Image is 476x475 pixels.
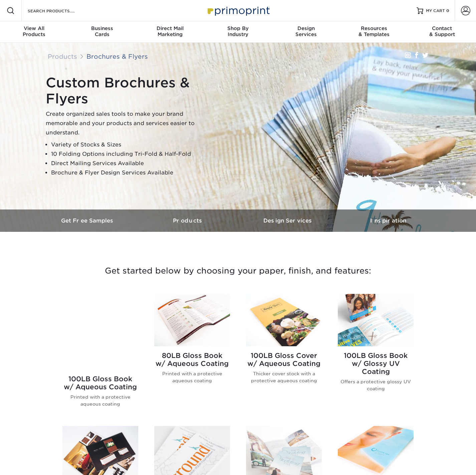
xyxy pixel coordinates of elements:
[338,217,438,224] h3: Inspiration
[51,159,213,168] li: Direct Mailing Services Available
[48,53,77,60] a: Products
[62,294,138,370] img: 100LB Gloss Book<br/>w/ Aqueous Coating Brochures & Flyers
[154,294,230,418] a: 80LB Gloss Book<br/>w/ Aqueous Coating Brochures & Flyers 80LB Gloss Bookw/ Aqueous Coating Print...
[68,25,136,37] div: Cards
[246,370,322,384] p: Thicker cover stock with a protective aqueous coating
[446,8,449,13] span: 0
[204,25,272,37] div: Industry
[205,3,271,18] img: Primoprint
[338,378,414,392] p: Offers a protective glossy UV coating
[154,294,230,346] img: 80LB Gloss Book<br/>w/ Aqueous Coating Brochures & Flyers
[154,352,230,368] h2: 80LB Gloss Book w/ Aqueous Coating
[154,370,230,384] p: Printed with a protective aqueous coating
[408,21,476,43] a: Contact& Support
[246,294,322,418] a: 100LB Gloss Cover<br/>w/ Aqueous Coating Brochures & Flyers 100LB Gloss Coverw/ Aqueous Coating T...
[272,21,340,43] a: DesignServices
[43,256,433,286] h3: Get started below by choosing your paper, finish, and features:
[62,375,138,391] h2: 100LB Gloss Book w/ Aqueous Coating
[272,25,340,31] span: Design
[338,209,438,232] a: Inspiration
[340,25,408,31] span: Resources
[246,352,322,368] h2: 100LB Gloss Cover w/ Aqueous Coating
[246,294,322,346] img: 100LB Gloss Cover<br/>w/ Aqueous Coating Brochures & Flyers
[204,21,272,43] a: Shop ByIndustry
[38,217,138,224] h3: Get Free Samples
[27,7,92,15] input: SEARCH PRODUCTS.....
[138,217,238,224] h3: Products
[51,140,213,149] li: Variety of Stocks & Sizes
[340,21,408,43] a: Resources& Templates
[338,294,414,346] img: 100LB Gloss Book<br/>w/ Glossy UV Coating Brochures & Flyers
[68,21,136,43] a: BusinessCards
[204,25,272,31] span: Shop By
[62,394,138,407] p: Printed with a protective aqueous coating
[238,209,338,232] a: Design Services
[136,25,204,31] span: Direct Mail
[38,209,138,232] a: Get Free Samples
[408,25,476,37] div: & Support
[51,168,213,177] li: Brochure & Flyer Design Services Available
[86,53,148,60] a: Brochures & Flyers
[51,149,213,159] li: 10 Folding Options including Tri-Fold & Half-Fold
[68,25,136,31] span: Business
[338,294,414,418] a: 100LB Gloss Book<br/>w/ Glossy UV Coating Brochures & Flyers 100LB Gloss Bookw/ Glossy UV Coating...
[138,209,238,232] a: Products
[136,25,204,37] div: Marketing
[136,21,204,43] a: Direct MailMarketing
[426,8,445,14] span: MY CART
[408,25,476,31] span: Contact
[238,217,338,224] h3: Design Services
[46,109,213,137] p: Create organized sales tools to make your brand memorable and your products and services easier t...
[46,75,213,107] h1: Custom Brochures & Flyers
[338,352,414,376] h2: 100LB Gloss Book w/ Glossy UV Coating
[62,294,138,418] a: 100LB Gloss Book<br/>w/ Aqueous Coating Brochures & Flyers 100LB Gloss Bookw/ Aqueous Coating Pri...
[340,25,408,37] div: & Templates
[272,25,340,37] div: Services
